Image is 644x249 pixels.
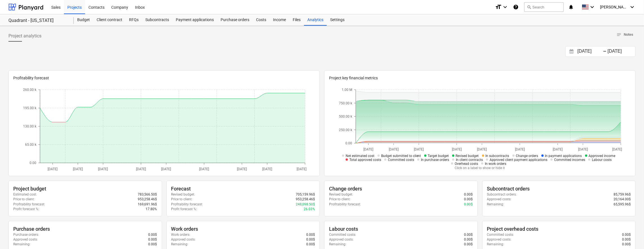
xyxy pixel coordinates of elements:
tspan: [DATE] [262,167,272,171]
p: Remaining : [487,202,504,207]
tspan: [DATE] [161,167,171,171]
a: Client contract [93,14,126,26]
div: Analytics [304,14,327,26]
p: Revised budget : [171,192,195,197]
div: Work orders [171,226,315,232]
span: notes [616,32,621,37]
p: Committed costs : [487,232,514,237]
tspan: [DATE] [389,148,399,152]
div: Project overhead costs [487,226,631,232]
tspan: [DATE] [553,148,563,152]
i: keyboard_arrow_down [502,4,508,10]
p: Subcontract orders : [487,192,517,197]
span: Revised budget [456,154,479,158]
p: 0.00$ [464,192,473,197]
p: 953,258.46$ [296,197,315,202]
tspan: 65.00 k [25,143,37,147]
tspan: [DATE] [578,148,588,152]
tspan: 195.00 k [23,106,37,110]
tspan: [DATE] [237,167,247,171]
p: 0.00$ [148,237,157,242]
p: 0.00$ [464,242,473,247]
p: Approved costs : [329,237,354,242]
span: Approved income [589,154,616,158]
span: Change orders [516,154,538,158]
p: Remaining : [487,242,504,247]
tspan: 1.00 M [342,88,352,92]
span: In purchase orders [421,158,449,162]
p: Purchase orders : [13,232,39,237]
p: Work orders : [171,232,190,237]
span: In client contracts [456,158,483,162]
span: In payment applications [545,154,582,158]
tspan: [DATE] [515,148,525,152]
iframe: Chat Widget [616,222,644,249]
p: Project key financial metrics [329,75,631,81]
i: format_size [495,4,502,10]
p: Approved costs : [487,197,512,202]
span: [PERSON_NAME] [600,5,628,9]
p: Approved costs : [487,237,512,242]
button: Interact with the calendar and add the check-in date for your trip. [567,48,576,55]
p: 953,258.46$ [138,197,157,202]
span: In work orders [485,162,506,166]
span: search [527,5,531,9]
p: Profitability forecast : [13,202,45,207]
p: 169,691.96$ [138,202,157,207]
p: 26.03% [304,207,315,212]
p: Profit forecast % : [13,207,39,212]
p: Remaining : [171,242,188,247]
span: Labour costs [592,158,612,162]
tspan: 0.00 [30,161,36,165]
div: Purchase orders [13,226,157,232]
p: Remaining : [13,242,30,247]
tspan: [DATE] [73,167,83,171]
tspan: [DATE] [297,167,307,171]
a: Purchase orders [217,14,253,26]
tspan: 260.00 k [23,88,37,92]
p: 0.00$ [306,242,315,247]
div: RFQs [126,14,142,26]
span: Budget submitted to client [381,154,421,158]
span: Overhead costs [455,162,478,166]
p: Committed costs : [329,232,356,237]
tspan: [DATE] [136,167,146,171]
p: Price to client : [329,197,350,202]
tspan: [DATE] [414,148,424,152]
div: Budget [74,14,93,26]
span: Project analytics [8,33,41,39]
p: 17.80% [146,207,157,212]
span: Net estimated cost [346,154,374,158]
p: 0.00$ [464,202,473,207]
div: Forecast [171,185,315,192]
a: Subcontracts [142,14,172,26]
p: 85,759.96$ [614,192,631,197]
i: notifications [568,4,574,10]
tspan: 500.00 k [339,115,352,119]
p: Approved costs : [13,237,38,242]
tspan: [DATE] [477,148,487,152]
div: - [603,50,607,53]
button: Search [524,2,564,12]
p: 248,098.50$ [296,202,315,207]
input: End Date [607,48,635,55]
div: Costs [253,14,270,26]
i: keyboard_arrow_down [589,4,596,10]
a: Settings [327,14,348,26]
span: Approved client payment applications [490,158,547,162]
p: Profit forecast % : [171,207,197,212]
input: Start Date [576,48,605,55]
tspan: [DATE] [48,167,58,171]
p: 0.00$ [148,242,157,247]
div: Quadrant - [US_STATE] [8,18,67,24]
span: Committed incomes [554,158,585,162]
tspan: 250.00 k [339,128,352,132]
p: 0.00$ [464,237,473,242]
a: Income [270,14,289,26]
div: Labour costs [329,226,473,232]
